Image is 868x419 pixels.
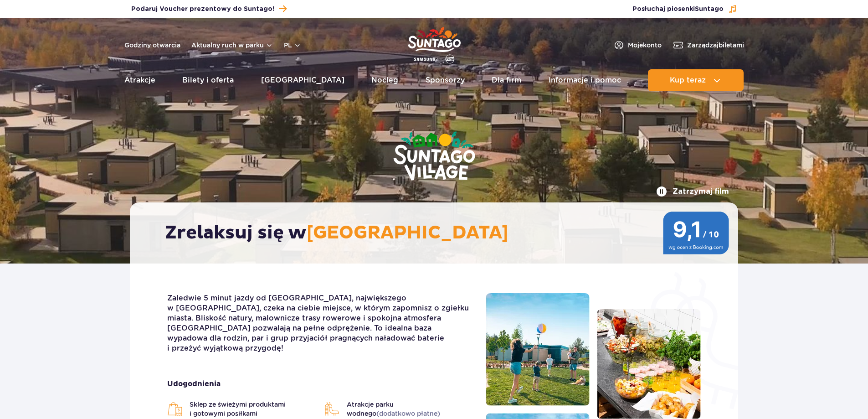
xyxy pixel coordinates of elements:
a: Informacje i pomoc [549,69,621,91]
button: Aktualny ruch w parku [191,41,273,49]
span: Sklep ze świeżymi produktami i gotowymi posiłkami [190,400,315,418]
span: Posłuchaj piosenki [632,5,724,14]
span: Atrakcje parku wodnego [347,400,473,418]
span: Suntago [695,6,724,12]
strong: Udogodnienia [167,379,472,389]
span: [GEOGRAPHIC_DATA] [307,222,508,244]
a: Zarządzajbiletami [673,40,744,51]
a: Park of Poland [408,23,461,65]
a: Sponsorzy [426,69,465,91]
button: pl [284,41,301,50]
p: Zaledwie 5 minut jazdy od [GEOGRAPHIC_DATA], największego w [GEOGRAPHIC_DATA], czeka na ciebie mi... [167,293,472,353]
a: Nocleg [371,69,398,91]
a: Podaruj Voucher prezentowy do Suntago! [131,3,287,15]
a: [GEOGRAPHIC_DATA] [261,69,344,91]
span: Podaruj Voucher prezentowy do Suntago! [131,5,274,14]
a: Atrakcje [124,69,155,91]
button: Kup teraz [648,69,744,91]
img: Suntago Village [357,96,512,218]
a: Godziny otwarcia [124,41,180,50]
span: (dodatkowo płatne) [376,410,440,417]
a: Bilety i oferta [182,69,234,91]
span: Zarządzaj biletami [687,41,744,50]
button: Zatrzymaj film [656,186,729,197]
span: Moje konto [628,41,662,50]
a: Dla firm [492,69,521,91]
button: Posłuchaj piosenkiSuntago [632,5,737,14]
span: Kup teraz [670,76,706,84]
h2: Zrelaksuj się w [165,222,712,244]
img: 9,1/10 wg ocen z Booking.com [663,212,729,254]
a: Mojekonto [613,40,662,51]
